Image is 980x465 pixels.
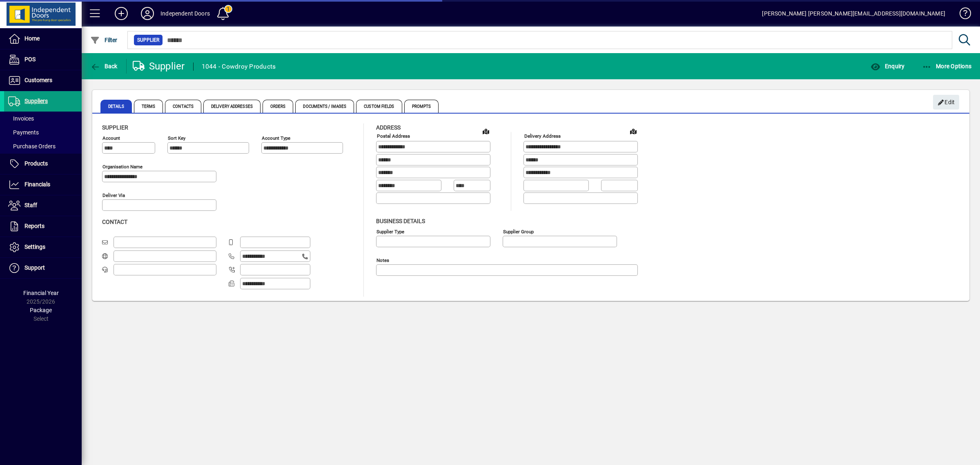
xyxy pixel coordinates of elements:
a: Purchase Orders [4,139,82,153]
a: Products [4,154,82,174]
span: Address [376,124,401,131]
span: Orders [263,100,294,113]
a: Settings [4,237,82,257]
span: Suppliers [24,98,48,104]
span: Customers [24,77,52,83]
mat-label: Organisation name [102,164,143,170]
button: Profile [134,6,160,21]
div: 1044 - Cowdroy Products [202,60,276,73]
span: Support [24,264,45,271]
span: Invoices [8,115,34,122]
span: Prompts [404,100,439,113]
div: Independent Doors [160,7,210,20]
div: Supplier [133,60,185,73]
a: Home [4,29,82,49]
a: Reports [4,216,82,237]
button: Enquiry [869,59,906,74]
span: More Options [922,63,972,69]
span: Reports [24,223,45,229]
span: Settings [24,244,45,250]
a: View on map [627,125,640,138]
a: POS [4,49,82,70]
a: Financials [4,174,82,195]
span: Documents / Images [295,100,354,113]
span: Products [24,160,48,167]
span: Package [30,307,52,313]
span: Contact [102,219,127,225]
button: More Options [920,59,974,74]
a: Knowledge Base [953,2,970,28]
div: [PERSON_NAME] [PERSON_NAME][EMAIL_ADDRESS][DOMAIN_NAME] [762,7,945,20]
span: Staff [24,202,37,208]
span: Contacts [165,100,201,113]
mat-label: Notes [376,257,389,263]
mat-label: Account [102,135,120,141]
a: Support [4,258,82,278]
button: Edit [933,95,959,110]
span: Enquiry [871,63,904,69]
span: Terms [134,100,163,113]
span: Supplier [102,124,128,131]
span: Financials [24,181,50,188]
span: Edit [938,96,955,109]
button: Back [88,59,120,74]
a: Invoices [4,112,82,125]
mat-label: Supplier type [376,228,404,234]
span: Purchase Orders [8,143,56,150]
span: Home [24,35,40,42]
button: Add [108,6,134,21]
span: Business details [376,218,425,224]
span: Filter [90,37,118,43]
a: Customers [4,70,82,91]
mat-label: Deliver via [102,192,125,198]
a: Staff [4,195,82,216]
mat-label: Sort key [168,135,185,141]
span: Financial Year [23,290,59,296]
span: Details [100,100,132,113]
span: Payments [8,129,39,136]
a: View on map [479,125,492,138]
span: Delivery Addresses [203,100,261,113]
span: Supplier [137,36,159,44]
app-page-header-button: Back [82,59,127,74]
button: Filter [88,33,120,47]
span: Custom Fields [356,100,402,113]
a: Payments [4,125,82,139]
mat-label: Supplier group [503,228,534,234]
span: POS [24,56,36,63]
span: Back [90,63,118,69]
mat-label: Account Type [262,135,290,141]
